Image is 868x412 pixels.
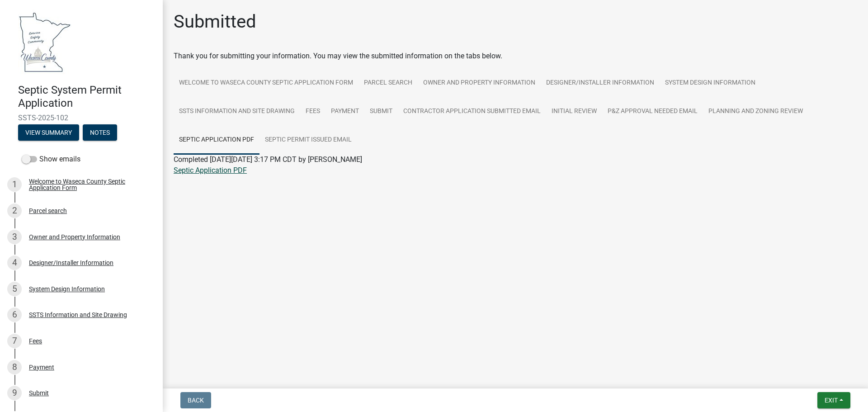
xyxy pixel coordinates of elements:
label: Show emails [22,154,80,165]
div: Designer/Installer Information [29,260,113,266]
a: SSTS Information and Site Drawing [174,97,300,126]
img: Waseca County, Minnesota [18,9,71,74]
button: View Summary [18,124,79,141]
a: System Design Information [660,69,761,98]
button: Exit [817,392,850,408]
div: 4 [7,256,22,270]
a: Designer/Installer Information [541,69,660,98]
a: Welcome to Waseca County Septic Application Form [174,69,359,98]
div: Welcome to Waseca County Septic Application Form [29,178,148,191]
span: Completed [DATE][DATE] 3:17 PM CDT by [PERSON_NAME] [174,155,362,164]
div: 3 [7,230,22,244]
h4: Septic System Permit Application [18,84,156,110]
a: Fees [300,97,325,126]
button: Notes [83,124,117,141]
div: Payment [29,364,54,370]
div: 6 [7,308,22,322]
a: P&Z Approval Needed Email [602,97,703,126]
span: Exit [825,397,838,404]
h1: Submitted [174,11,256,33]
wm-modal-confirm: Notes [83,129,117,137]
a: Contractor Application Submitted Email [398,97,546,126]
a: Initial Review [546,97,602,126]
span: Back [188,397,204,404]
div: 1 [7,177,22,192]
a: Payment [325,97,364,126]
button: Back [180,392,211,408]
a: Owner and Property Information [418,69,541,98]
a: Septic Permit Issued email [259,126,357,155]
div: 9 [7,386,22,400]
div: Parcel search [29,208,67,214]
div: 7 [7,334,22,348]
a: Septic Application PDF [174,126,259,155]
div: SSTS Information and Site Drawing [29,312,127,318]
wm-modal-confirm: Summary [18,129,79,137]
div: 2 [7,204,22,218]
div: System Design Information [29,286,105,292]
a: Septic Application PDF [174,166,247,175]
a: Planning and Zoning Review [703,97,808,126]
div: Fees [29,338,42,344]
a: Submit [364,97,398,126]
div: 8 [7,360,22,374]
div: Thank you for submitting your information. You may view the submitted information on the tabs below. [174,51,857,62]
span: SSTS-2025-102 [18,114,145,122]
div: Owner and Property Information [29,234,120,240]
div: Submit [29,390,49,396]
div: 5 [7,282,22,296]
a: Parcel search [359,69,418,98]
